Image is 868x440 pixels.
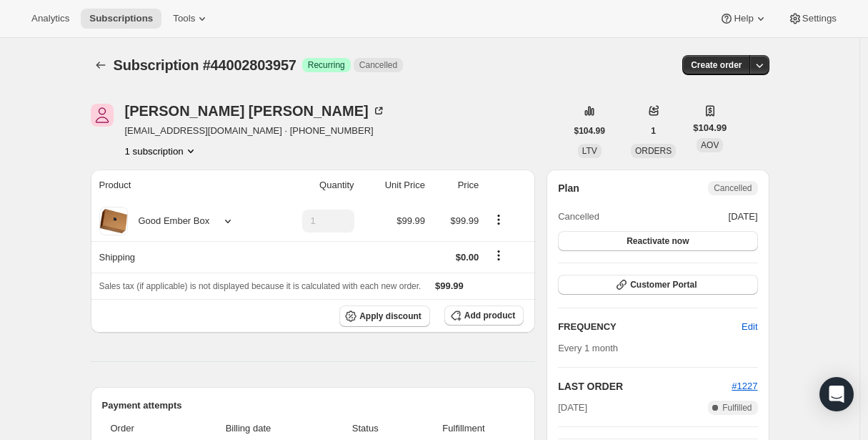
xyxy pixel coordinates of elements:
[99,281,421,291] span: Sales tax (if applicable) is not displayed because it is calculated with each new order.
[164,9,218,29] button: Tools
[566,121,614,141] button: $104.99
[819,377,854,411] div: Open Intercom Messenger
[178,421,319,436] span: Billing date
[91,55,111,75] button: Subscriptions
[89,13,153,24] span: Subscriptions
[359,311,421,322] span: Apply discount
[270,170,359,201] th: Quantity
[701,140,719,150] span: AOV
[91,104,114,127] span: Erin Funk-Wieler
[464,310,515,321] span: Add product
[733,316,766,338] button: Edit
[558,181,579,195] h2: Plan
[23,9,78,29] button: Analytics
[125,124,386,138] span: [EMAIL_ADDRESS][DOMAIN_NAME] · [PHONE_NUMBER]
[173,13,195,24] span: Tools
[125,104,386,118] div: [PERSON_NAME] [PERSON_NAME]
[339,305,430,327] button: Apply discount
[125,144,198,158] button: Product actions
[412,421,515,436] span: Fulfillment
[429,170,483,201] th: Price
[359,170,429,201] th: Unit Price
[99,207,128,235] img: product img
[729,210,758,224] span: [DATE]
[642,121,664,141] button: 1
[396,215,425,226] span: $99.99
[558,379,732,393] h2: LAST ORDER
[693,121,727,135] span: $104.99
[327,421,404,436] span: Status
[651,125,656,137] span: 1
[91,170,270,201] th: Product
[574,125,605,137] span: $104.99
[359,59,397,71] span: Cancelled
[630,279,697,290] span: Customer Portal
[451,215,479,226] span: $99.99
[456,252,479,263] span: $0.00
[444,305,524,326] button: Add product
[435,280,464,291] span: $99.99
[779,9,845,29] button: Settings
[711,9,776,29] button: Help
[742,320,757,334] span: Edit
[635,146,672,156] span: ORDERS
[31,13,69,24] span: Analytics
[558,343,618,353] span: Every 1 month
[558,275,757,295] button: Customer Portal
[732,379,757,393] button: #1227
[91,241,270,273] th: Shipping
[734,13,753,24] span: Help
[558,210,599,224] span: Cancelled
[487,248,510,263] button: Shipping actions
[802,13,837,24] span: Settings
[682,55,750,75] button: Create order
[128,214,210,228] div: Good Ember Box
[114,57,296,73] span: Subscription #44002803957
[487,212,510,228] button: Product actions
[558,401,587,415] span: [DATE]
[102,399,524,413] h2: Payment attempts
[558,231,757,251] button: Reactivate now
[627,235,689,247] span: Reactivate now
[714,182,752,194] span: Cancelled
[722,402,752,414] span: Fulfilled
[81,9,161,29] button: Subscriptions
[582,146,597,156] span: LTV
[308,59,345,71] span: Recurring
[732,381,757,391] a: #1227
[558,320,742,334] h2: FREQUENCY
[691,59,742,71] span: Create order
